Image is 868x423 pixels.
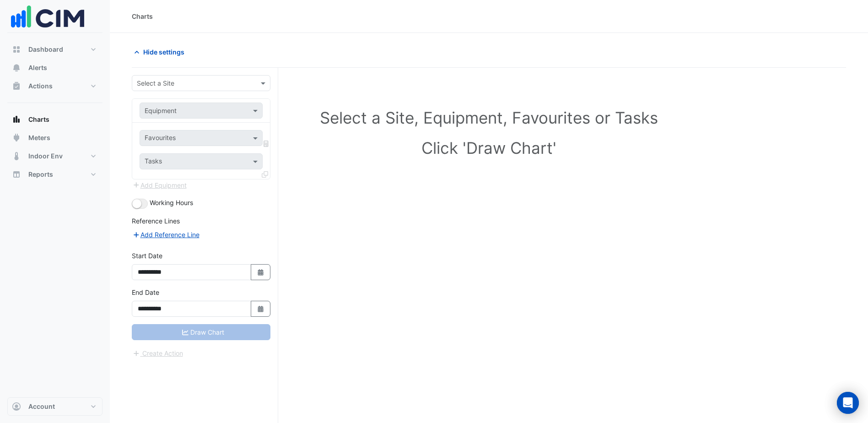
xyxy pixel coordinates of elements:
span: Dashboard [28,45,63,54]
app-icon: Indoor Env [12,152,21,161]
button: Meters [7,129,102,147]
app-escalated-ticket-create-button: Please correct errors first [132,348,183,356]
button: Actions [7,77,102,95]
div: Charts [132,11,153,21]
app-icon: Actions [12,81,21,91]
button: Account [7,397,102,416]
span: Choose Function [262,140,270,147]
button: Reports [7,165,102,184]
span: Account [28,402,55,411]
span: Alerts [28,63,47,72]
img: Company Logo [11,0,84,33]
button: Charts [7,110,102,129]
span: Indoor Env [28,152,63,161]
span: Meters [28,133,50,142]
label: Start Date [132,251,162,260]
div: Open Intercom Messenger [837,392,859,414]
div: Tasks [143,156,162,168]
span: Actions [28,81,53,91]
app-icon: Meters [12,133,21,142]
button: Alerts [7,59,102,77]
fa-icon: Select Date [257,305,265,313]
label: Reference Lines [132,216,180,226]
label: End Date [132,287,159,297]
span: Reports [28,170,53,179]
span: Charts [28,115,49,124]
button: Hide settings [132,44,190,60]
app-icon: Reports [12,170,21,179]
button: Add Reference Line [132,229,200,240]
button: Indoor Env [7,147,102,165]
h1: Click 'Draw Chart' [152,138,826,157]
h1: Select a Site, Equipment, Favourites or Tasks [152,108,826,127]
span: Working Hours [150,199,193,206]
app-icon: Charts [12,115,21,124]
app-icon: Alerts [12,63,21,72]
fa-icon: Select Date [257,268,265,276]
app-icon: Dashboard [12,45,21,54]
span: Clone Favourites and Tasks from this Equipment to other Equipment [262,170,268,178]
div: Favourites [143,133,176,145]
button: Dashboard [7,40,102,59]
span: Hide settings [143,47,184,57]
